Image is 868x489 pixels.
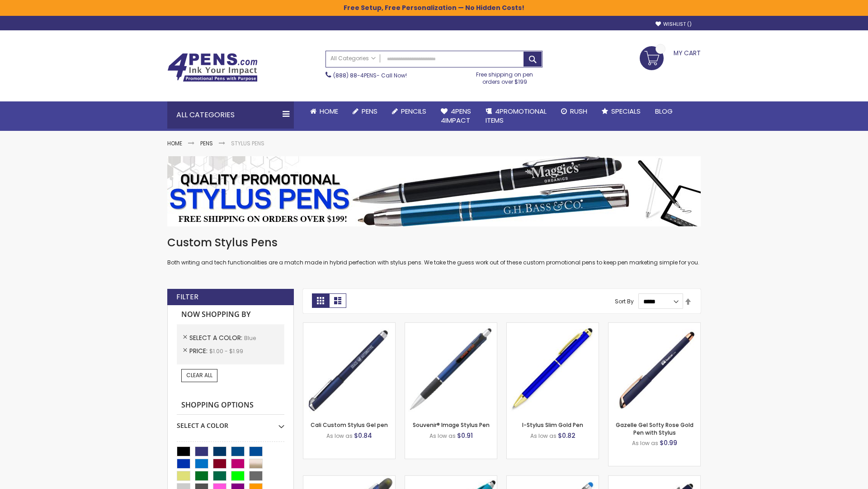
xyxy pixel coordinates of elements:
[181,369,217,382] a: Clear All
[303,323,395,415] img: Cali Custom Stylus Gel pen-Blue
[405,322,497,330] a: Souvenir® Image Stylus Pen-Blue
[177,415,284,430] div: Select A Color
[330,55,376,62] span: All Categories
[167,156,701,226] img: Stylus Pens
[326,51,380,66] a: All Categories
[326,432,353,440] span: As low as
[176,292,198,302] strong: Filter
[333,72,407,79] span: - Call Now!
[611,106,641,116] span: Specials
[189,346,209,355] span: Price
[244,334,256,342] span: Blue
[312,293,329,308] strong: Grid
[507,323,599,415] img: I-Stylus Slim Gold-Blue
[167,235,701,250] h1: Custom Stylus Pens
[385,101,434,121] a: Pencils
[189,333,244,342] span: Select A Color
[209,347,243,355] span: $1.00 - $1.99
[530,432,557,440] span: As low as
[507,475,599,483] a: Islander Softy Gel with Stylus - ColorJet Imprint-Blue
[570,106,587,116] span: Rush
[354,431,372,440] span: $0.84
[558,431,576,440] span: $0.82
[167,53,258,82] img: 4Pens Custom Pens and Promotional Products
[648,101,680,121] a: Blog
[413,421,490,429] a: Souvenir® Image Stylus Pen
[441,106,471,125] span: 4Pens 4impact
[200,139,213,147] a: Pens
[311,421,388,429] a: Cali Custom Stylus Gel pen
[616,421,693,436] a: Gazelle Gel Softy Rose Gold Pen with Stylus
[660,438,677,447] span: $0.99
[167,139,182,147] a: Home
[231,139,264,147] strong: Stylus Pens
[554,101,594,121] a: Rush
[401,106,426,116] span: Pencils
[486,106,547,125] span: 4PROMOTIONAL ITEMS
[303,101,345,121] a: Home
[303,475,395,483] a: Souvenir® Jalan Highlighter Stylus Pen Combo-Blue
[656,21,692,28] a: Wishlist
[609,322,700,330] a: Gazelle Gel Softy Rose Gold Pen with Stylus-Blue
[615,297,634,305] label: Sort By
[467,67,543,86] div: Free shipping on pen orders over $199
[478,101,554,131] a: 4PROMOTIONALITEMS
[594,101,648,121] a: Specials
[405,475,497,483] a: Neon Stylus Highlighter-Pen Combo-Blue
[177,396,284,415] strong: Shopping Options
[655,106,673,116] span: Blog
[609,475,700,483] a: Custom Soft Touch® Metal Pens with Stylus-Blue
[362,106,377,116] span: Pens
[177,305,284,324] strong: Now Shopping by
[507,322,599,330] a: I-Stylus Slim Gold-Blue
[345,101,385,121] a: Pens
[632,439,658,447] span: As low as
[429,432,456,440] span: As low as
[320,106,338,116] span: Home
[167,235,701,267] div: Both writing and tech functionalities are a match made in hybrid perfection with stylus pens. We ...
[609,323,700,415] img: Gazelle Gel Softy Rose Gold Pen with Stylus-Blue
[434,101,478,131] a: 4Pens4impact
[186,371,212,379] span: Clear All
[405,323,497,415] img: Souvenir® Image Stylus Pen-Blue
[522,421,583,429] a: I-Stylus Slim Gold Pen
[333,72,377,79] a: (888) 88-4PENS
[457,431,473,440] span: $0.91
[167,101,294,129] div: All Categories
[303,322,395,330] a: Cali Custom Stylus Gel pen-Blue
